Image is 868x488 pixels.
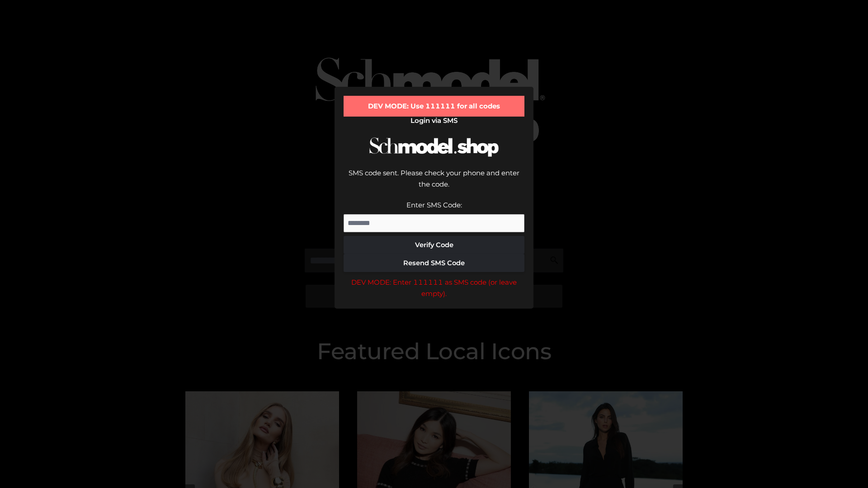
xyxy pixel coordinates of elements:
[344,254,524,272] button: Resend SMS Code
[344,236,524,254] button: Verify Code
[366,129,502,165] img: Schmodel Logo
[344,277,524,300] div: DEV MODE: Enter 111111 as SMS code (or leave empty).
[344,167,524,199] div: SMS code sent. Please check your phone and enter the code.
[344,117,524,125] h2: Login via SMS
[406,201,462,209] label: Enter SMS Code:
[344,96,524,117] div: DEV MODE: Use 111111 for all codes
